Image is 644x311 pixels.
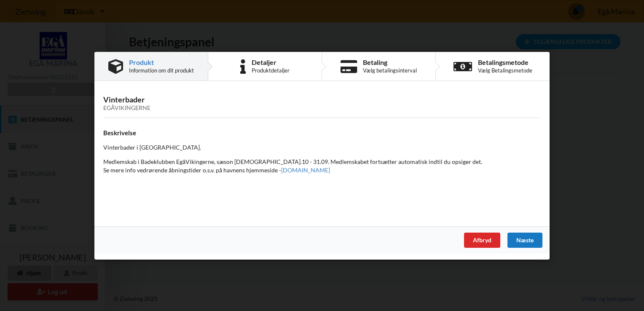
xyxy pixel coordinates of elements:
a: [DOMAIN_NAME] [281,166,330,173]
div: Information om dit produkt [129,67,194,74]
div: Betalingsmetode [478,59,532,66]
div: Egåvikingerne [103,104,541,111]
p: Medlemskab i Badeklubben EgåVikingerne, sæson [DEMOGRAPHIC_DATA].10 - 31.09. Medlemskabet fortsæt... [103,157,541,174]
h4: Beskrivelse [103,129,541,137]
div: Detaljer [252,59,290,66]
div: Afbryd [464,232,500,247]
div: Produkt [129,59,194,66]
h3: Vinterbader [103,94,541,111]
p: Vinterbader i [GEOGRAPHIC_DATA]. [103,143,541,151]
div: Vælg Betalingsmetode [478,67,532,74]
div: Produktdetaljer [252,67,290,74]
div: Vælg betalingsinterval [363,67,417,74]
div: Betaling [363,59,417,66]
div: Næste [507,232,542,247]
